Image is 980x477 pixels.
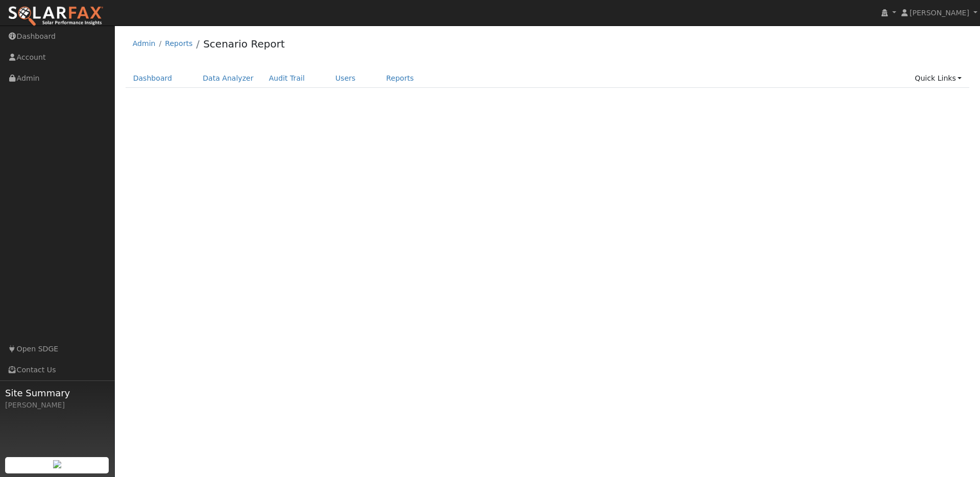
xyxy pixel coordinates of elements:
[907,69,969,88] a: Quick Links
[379,69,422,88] a: Reports
[165,39,192,47] a: Reports
[910,9,969,17] span: [PERSON_NAME]
[328,69,363,88] a: Users
[133,39,156,47] a: Admin
[5,400,109,411] div: [PERSON_NAME]
[203,38,285,50] a: Scenario Report
[53,460,61,468] img: retrieve
[126,69,180,88] a: Dashboard
[8,6,104,27] img: SolarFax
[195,69,261,88] a: Data Analyzer
[261,69,312,88] a: Audit Trail
[5,386,109,400] span: Site Summary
